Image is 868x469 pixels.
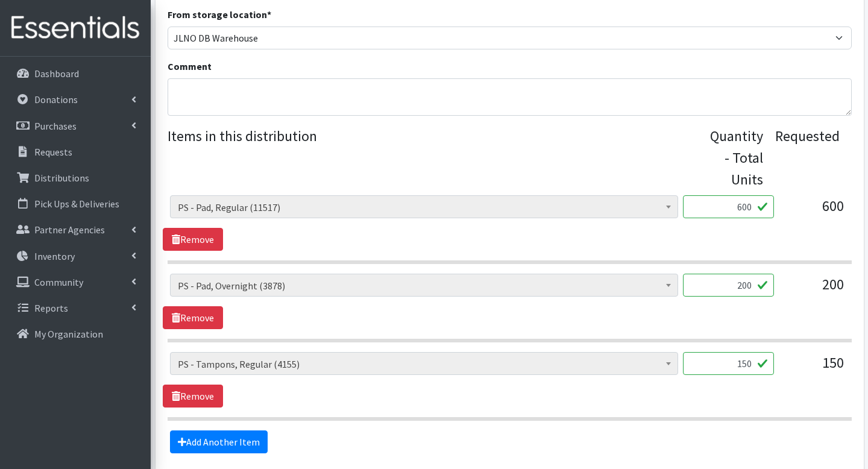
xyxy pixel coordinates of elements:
[5,296,146,320] a: Reports
[5,270,146,294] a: Community
[5,140,146,164] a: Requests
[34,120,77,132] p: Purchases
[267,8,271,20] abbr: required
[784,274,844,306] div: 200
[34,224,105,236] p: Partner Agencies
[5,61,146,86] a: Dashboard
[34,302,68,314] p: Reports
[5,166,146,190] a: Distributions
[5,87,146,112] a: Donations
[5,8,146,48] img: HumanEssentials
[34,146,72,158] p: Requests
[784,352,844,385] div: 150
[34,250,75,262] p: Inventory
[34,93,78,105] p: Donations
[34,276,83,288] p: Community
[34,68,79,80] p: Dashboard
[34,172,89,184] p: Distributions
[5,218,146,242] a: Partner Agencies
[34,198,119,210] p: Pick Ups & Deliveries
[163,306,223,329] a: Remove
[163,385,223,408] a: Remove
[683,195,774,218] input: Quantity
[170,430,268,453] a: Add Another Item
[5,322,146,346] a: My Organization
[34,328,103,340] p: My Organization
[163,228,223,251] a: Remove
[784,195,844,228] div: 600
[178,356,670,373] span: PS - Tampons, Regular (4155)
[775,125,840,190] div: Requested
[5,114,146,138] a: Purchases
[683,274,774,297] input: Quantity
[683,352,774,375] input: Quantity
[178,277,670,294] span: PS - Pad, Overnight (3878)
[170,274,678,297] span: PS - Pad, Overnight (3878)
[5,244,146,268] a: Inventory
[170,352,678,375] span: PS - Tampons, Regular (4155)
[5,192,146,216] a: Pick Ups & Deliveries
[170,195,678,218] span: PS - Pad, Regular (11517)
[168,59,212,74] label: Comment
[178,199,670,216] span: PS - Pad, Regular (11517)
[168,7,271,22] label: From storage location
[168,125,710,186] legend: Items in this distribution
[710,125,763,190] div: Quantity - Total Units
